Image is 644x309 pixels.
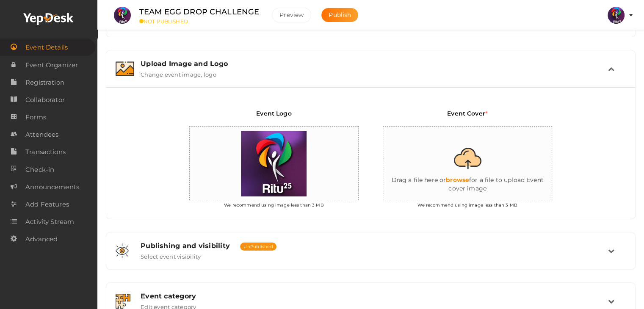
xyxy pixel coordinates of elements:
[25,57,78,74] span: Event Organizer
[25,126,58,143] span: Attendees
[25,196,69,213] span: Add Features
[141,68,216,78] label: Change event image, logo
[240,243,276,251] span: UnPublished
[141,60,608,68] div: Upload Image and Logo
[25,74,64,91] span: Registration
[256,109,291,124] label: Event Logo
[111,72,631,80] a: Upload Image and Logo Change event image, logo
[447,109,488,124] label: Event Cover
[139,6,259,18] label: TEAM EGG DROP CHALLENGE
[139,18,259,25] small: NOT PUBLISHED
[377,200,558,208] p: We recommend using image less than 3 MB
[25,39,68,56] span: Event Details
[183,200,364,208] p: We recommend using image less than 3 MB
[25,161,54,178] span: Check-in
[25,231,58,248] span: Advanced
[608,7,625,24] img: 5BK8ZL5P_small.png
[237,127,311,201] img: UFLMQKBX_small.png
[116,294,130,309] img: category.svg
[329,11,351,19] span: Publish
[25,143,66,160] span: Transactions
[321,8,358,22] button: Publish
[25,91,65,108] span: Collaborator
[116,61,134,76] img: image.svg
[114,7,131,24] img: UFLMQKBX_small.png
[272,8,311,22] button: Preview
[141,292,608,300] div: Event category
[25,109,46,126] span: Forms
[141,250,201,260] label: Select event visibility
[111,254,631,262] a: Publishing and visibility UnPublished Select event visibility
[25,179,79,196] span: Announcements
[116,243,129,258] img: shared-vision.svg
[141,242,230,250] span: Publishing and visibility
[25,213,74,230] span: Activity Stream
